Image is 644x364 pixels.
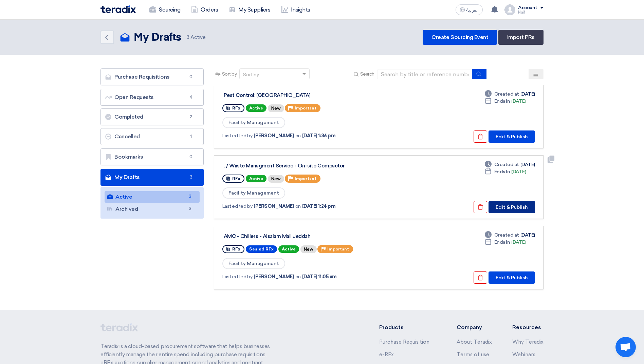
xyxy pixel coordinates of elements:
[187,114,195,120] span: 2
[457,339,492,345] a: About Teradix
[360,70,374,78] span: Search
[254,273,294,280] span: [PERSON_NAME]
[100,169,204,186] a: My Drafts3
[295,176,316,181] span: Important
[100,148,204,165] a: Bookmarks0
[100,68,204,85] a: Purchase Requisitions0
[327,247,349,251] span: Important
[222,132,252,139] span: Last edited by
[466,8,479,13] span: العربية
[222,187,285,199] span: Facility Management
[222,273,252,280] span: Last edited by
[512,323,544,331] li: Resources
[485,98,526,105] div: [DATE]
[254,203,294,210] span: [PERSON_NAME]
[186,2,223,17] a: Orders
[295,106,316,110] span: Important
[243,71,259,78] div: Sort by
[100,89,204,106] a: Open Requests4
[485,231,535,239] div: [DATE]
[186,205,194,213] span: 3
[223,2,276,17] a: My Suppliers
[278,245,299,253] span: Active
[246,245,277,253] span: Sealed RFx
[100,5,136,13] img: Teradix logo
[222,258,285,269] span: Facility Management
[295,132,301,139] span: on
[105,203,200,215] a: Archived
[302,132,335,139] span: [DATE] 1:36 pm
[423,30,497,45] a: Create Sourcing Event
[268,104,284,112] div: New
[134,31,181,44] h2: My Drafts
[379,339,429,345] a: Purchase Requisition
[187,34,206,41] span: Active
[518,5,537,11] div: Account
[485,168,526,175] div: [DATE]
[254,132,294,139] span: [PERSON_NAME]
[295,203,301,210] span: on
[276,2,316,17] a: Insights
[224,163,393,169] div: Waste Managment Service - On-site Compactor / Capacity (20) CBM & Vertical Bailing Press
[377,69,472,79] input: Search by title or reference number
[379,351,394,358] a: e-RFx
[485,161,535,168] div: [DATE]
[615,337,636,357] div: Open chat
[379,323,437,331] li: Products
[105,191,200,203] a: Active
[187,74,195,80] span: 0
[494,231,519,239] span: Created at
[494,90,519,98] span: Created at
[494,239,510,246] span: Ends In
[518,11,544,14] div: Naif
[187,133,195,140] span: 1
[457,323,492,331] li: Company
[512,351,535,358] a: Webinars
[222,70,237,78] span: Sort by
[504,4,515,15] img: profile_test.png
[302,273,337,280] span: [DATE] 11:05 am
[485,239,526,246] div: [DATE]
[187,94,195,101] span: 4
[100,128,204,145] a: Cancelled1
[100,108,204,125] a: Completed2
[494,161,519,168] span: Created at
[300,245,317,253] div: New
[222,203,252,210] span: Last edited by
[246,104,266,112] span: Active
[512,339,544,345] a: Why Teradix
[494,98,510,105] span: Ends In
[485,90,535,98] div: [DATE]
[187,154,195,160] span: 0
[494,168,510,175] span: Ends In
[232,106,240,110] span: RFx
[144,2,186,17] a: Sourcing
[489,130,535,143] button: Edit & Publish
[295,273,301,280] span: on
[224,233,393,239] div: AMC - Chillers - Alsalam Mall Jeddah
[489,271,535,284] button: Edit & Publish
[187,174,195,181] span: 3
[232,176,240,181] span: RFx
[489,201,535,213] button: Edit & Publish
[224,92,393,98] div: Pest Control: Jeddah Park
[268,175,284,183] div: New
[302,203,335,210] span: [DATE] 1:24 pm
[232,247,240,251] span: RFx
[456,4,483,15] button: العربية
[222,117,285,128] span: Facility Management
[187,34,189,40] span: 3
[498,30,544,45] a: Import PRs
[246,175,266,182] span: Active
[457,351,489,358] a: Terms of use
[186,193,194,200] span: 3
